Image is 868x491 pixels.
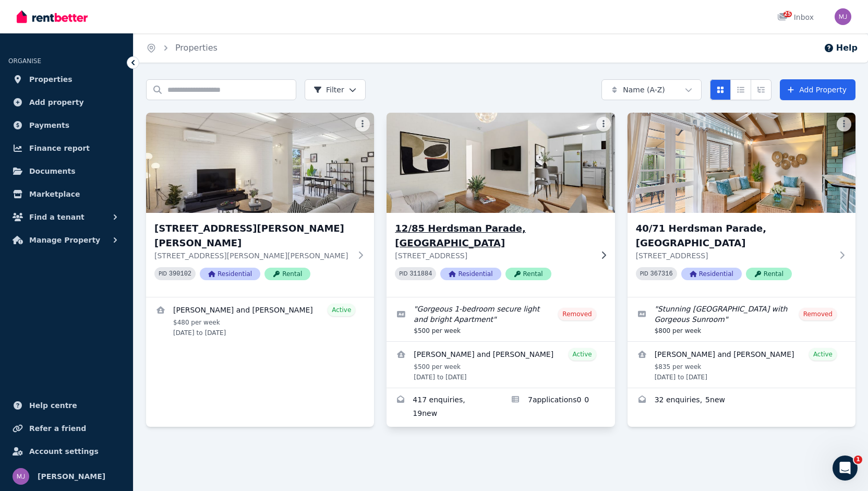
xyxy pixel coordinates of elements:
[29,119,69,131] span: Payments
[8,418,125,439] a: Refer a friend
[640,271,648,277] small: PID
[387,388,501,427] a: Enquiries for 12/85 Herdsman Parade, Wembley
[154,221,351,250] h3: [STREET_ADDRESS][PERSON_NAME][PERSON_NAME]
[8,57,41,65] span: ORGANISE
[29,188,80,200] span: Marketplace
[8,184,125,205] a: Marketplace
[601,79,702,100] button: Name (A-Z)
[8,92,125,113] a: Add property
[833,456,858,481] iframe: Intercom live chat
[8,207,125,227] button: Find a tenant
[440,268,501,280] span: Residential
[751,79,771,100] button: Expanded list view
[200,268,260,280] span: Residential
[146,297,374,343] a: View details for Haider Hashmi and Namrah Tahir
[29,445,99,458] span: Account settings
[399,271,407,277] small: PID
[17,9,88,25] img: RentBetter
[387,113,614,297] a: 12/85 Herdsman Parade, Wembley12/85 Herdsman Parade, [GEOGRAPHIC_DATA][STREET_ADDRESS]PID 311884R...
[824,42,858,54] button: Help
[623,85,665,95] span: Name (A-Z)
[381,110,620,215] img: 12/85 Herdsman Parade, Wembley
[650,270,673,278] code: 367316
[8,395,125,416] a: Help centre
[8,441,125,462] a: Account settings
[355,117,370,131] button: More options
[29,96,84,109] span: Add property
[636,250,833,261] p: [STREET_ADDRESS]
[681,268,742,280] span: Residential
[395,221,592,250] h3: 12/85 Herdsman Parade, [GEOGRAPHIC_DATA]
[175,43,218,53] a: Properties
[783,11,792,17] span: 25
[146,113,374,213] img: 1/43 King George St, Victoria Park
[730,79,751,100] button: Compact list view
[134,33,230,63] nav: Breadcrumb
[38,470,105,483] span: [PERSON_NAME]
[777,12,814,22] div: Inbox
[8,230,125,250] button: Manage Property
[854,456,862,464] span: 1
[395,250,592,261] p: [STREET_ADDRESS]
[13,468,29,485] img: Michelle Johnston
[146,113,374,297] a: 1/43 King George St, Victoria Park[STREET_ADDRESS][PERSON_NAME][PERSON_NAME][STREET_ADDRESS][PERS...
[501,388,615,427] a: Applications for 12/85 Herdsman Parade, Wembley
[154,250,351,261] p: [STREET_ADDRESS][PERSON_NAME][PERSON_NAME]
[710,79,731,100] button: Card view
[628,113,855,297] a: 40/71 Herdsman Parade, Wembley40/71 Herdsman Parade, [GEOGRAPHIC_DATA][STREET_ADDRESS]PID 367316R...
[746,268,792,280] span: Rental
[29,422,86,435] span: Refer a friend
[8,115,125,136] a: Payments
[505,268,551,280] span: Rental
[29,73,73,86] span: Properties
[8,161,125,182] a: Documents
[628,342,855,388] a: View details for Hui Sun and Xianfeng Wu
[29,211,85,223] span: Find a tenant
[837,117,851,131] button: More options
[780,79,855,100] a: Add Property
[305,79,366,100] button: Filter
[409,270,432,278] code: 311884
[636,221,833,250] h3: 40/71 Herdsman Parade, [GEOGRAPHIC_DATA]
[264,268,310,280] span: Rental
[628,113,855,213] img: 40/71 Herdsman Parade, Wembley
[387,342,614,388] a: View details for Simon MCDonnell and Catalina Perez
[169,270,191,278] code: 390102
[628,297,855,341] a: Edit listing: Stunning Lakeside Townhouse with Gorgeous Sunroom
[8,69,125,90] a: Properties
[29,165,76,177] span: Documents
[628,388,855,413] a: Enquiries for 40/71 Herdsman Parade, Wembley
[8,138,125,159] a: Finance report
[387,297,614,341] a: Edit listing: Gorgeous 1-bedroom secure light and bright Apartment
[29,142,90,154] span: Finance report
[596,117,611,131] button: More options
[835,8,851,25] img: Michelle Johnston
[314,85,344,95] span: Filter
[710,79,771,100] div: View options
[159,271,167,277] small: PID
[29,234,100,246] span: Manage Property
[29,399,77,412] span: Help centre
